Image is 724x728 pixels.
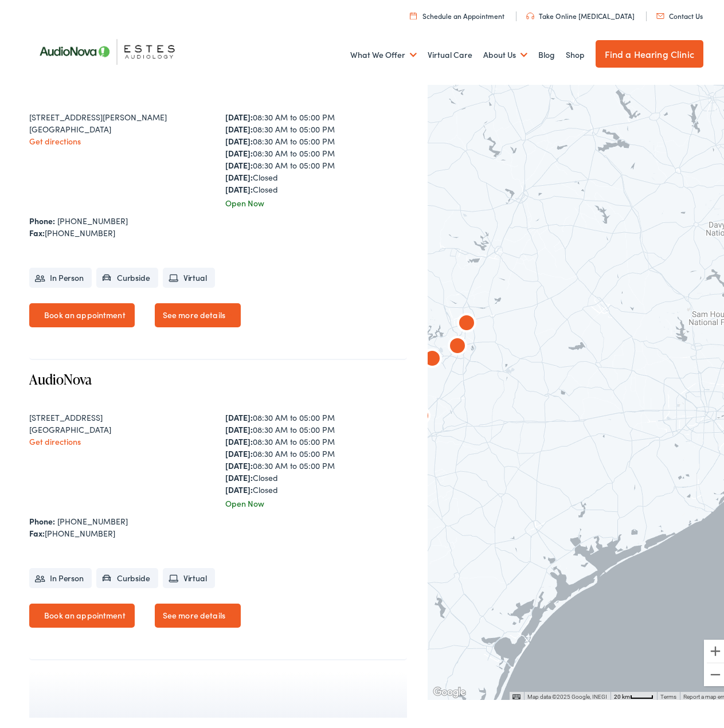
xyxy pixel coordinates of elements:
div: [PHONE_NUMBER] [29,523,406,535]
a: Schedule an Appointment [410,7,504,17]
strong: Fax: [29,523,45,535]
strong: Phone: [29,211,55,222]
strong: [DATE]: [226,143,253,155]
a: Virtual Care [428,30,472,72]
a: Shop [566,30,585,72]
span: Map data ©2025 Google, INEGI [527,690,607,696]
div: AudioNova [444,330,471,357]
a: [PHONE_NUMBER] [57,511,128,523]
a: Blog [538,30,555,72]
div: 08:30 AM to 05:00 PM 08:30 AM to 05:00 PM 08:30 AM to 05:00 PM 08:30 AM to 05:00 PM 08:30 AM to 0... [226,107,407,191]
a: Book an appointment [29,299,135,323]
li: Virtual [163,564,215,584]
a: [PHONE_NUMBER] [57,211,128,222]
a: See more details [155,600,241,624]
a: See more details [155,299,241,323]
a: About Us [483,30,527,72]
div: [STREET_ADDRESS] [29,408,210,420]
strong: [DATE]: [226,119,253,131]
a: What We Offer [350,30,417,72]
div: [STREET_ADDRESS][PERSON_NAME] [29,107,210,119]
img: utility icon [410,8,417,15]
strong: [DATE]: [226,420,253,431]
a: Get directions [29,432,81,443]
strong: [DATE]: [226,468,253,479]
strong: [DATE]: [226,480,253,491]
li: Virtual [163,264,215,284]
strong: [DATE]: [226,179,253,191]
strong: [DATE]: [226,432,253,443]
strong: [DATE]: [226,456,253,467]
div: [GEOGRAPHIC_DATA] [29,420,210,432]
a: AudioNova [29,366,92,385]
button: Keyboard shortcuts [512,689,521,697]
a: Get directions [29,131,81,143]
img: utility icon [526,9,534,15]
strong: [DATE]: [226,167,253,179]
a: Find a Hearing Clinic [596,36,703,64]
div: Open Now [226,494,407,506]
a: Take Online [MEDICAL_DATA] [526,7,635,17]
strong: [DATE]: [226,131,253,143]
a: Book an appointment [29,600,135,624]
img: Google [431,681,468,696]
strong: Phone: [29,511,55,523]
a: Open this area in Google Maps (opens a new window) [431,681,468,696]
li: Curbside [96,564,158,584]
div: [PHONE_NUMBER] [29,223,406,235]
button: Map Scale: 20 km per 37 pixels [610,688,657,696]
img: utility icon [656,9,664,15]
li: In Person [29,564,92,584]
div: AudioNova [453,307,480,334]
li: In Person [29,264,92,284]
div: AudioNova [418,342,446,370]
strong: Fax: [29,223,45,234]
li: Curbside [96,264,158,284]
span: 20 km [614,690,630,696]
div: [GEOGRAPHIC_DATA] [29,119,210,131]
a: Contact Us [656,7,703,17]
div: Open Now [226,193,407,205]
strong: [DATE]: [226,408,253,419]
strong: [DATE]: [226,444,253,455]
strong: [DATE]: [226,155,253,167]
a: Terms (opens in new tab) [660,690,676,696]
strong: [DATE]: [226,107,253,119]
div: 08:30 AM to 05:00 PM 08:30 AM to 05:00 PM 08:30 AM to 05:00 PM 08:30 AM to 05:00 PM 08:30 AM to 0... [226,408,407,492]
